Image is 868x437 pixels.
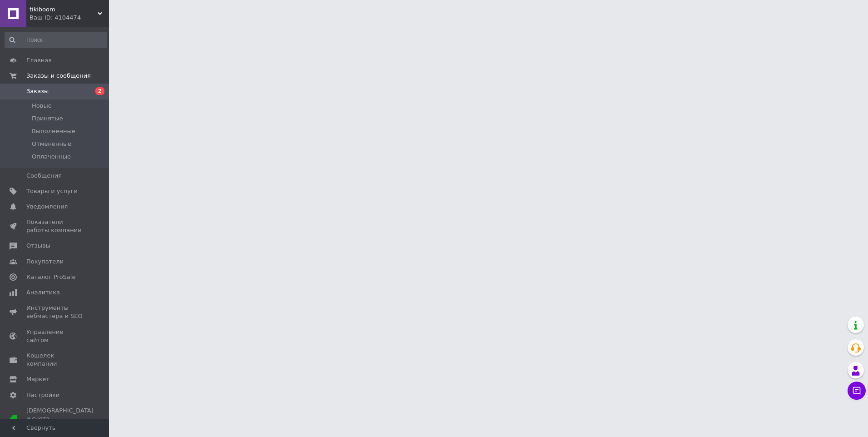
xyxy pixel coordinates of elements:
[5,32,107,48] input: Поиск
[30,5,98,14] span: tikiboom
[26,288,60,297] span: Аналитика
[26,258,64,266] span: Покупатели
[26,172,62,180] span: Сообщения
[26,352,84,368] span: Кошелек компании
[26,407,94,432] span: [DEMOGRAPHIC_DATA] и счета
[26,203,68,211] span: Уведомления
[32,102,52,110] span: Новые
[26,304,84,320] span: Инструменты вебмастера и SEO
[32,153,71,161] span: Оплаченные
[26,187,78,195] span: Товары и услуги
[26,391,59,399] span: Настройки
[26,328,84,344] span: Управление сайтом
[30,14,109,22] div: Ваш ID: 4104474
[26,56,52,65] span: Главная
[32,140,71,148] span: Отмененные
[848,382,866,400] button: Чат с покупателем
[26,87,49,95] span: Заказы
[26,72,91,80] span: Заказы и сообщения
[26,375,49,383] span: Маркет
[26,273,75,281] span: Каталог ProSale
[26,218,84,234] span: Показатели работы компании
[26,242,50,250] span: Отзывы
[95,87,104,95] span: 2
[32,114,63,123] span: Принятые
[32,127,75,135] span: Выполненные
